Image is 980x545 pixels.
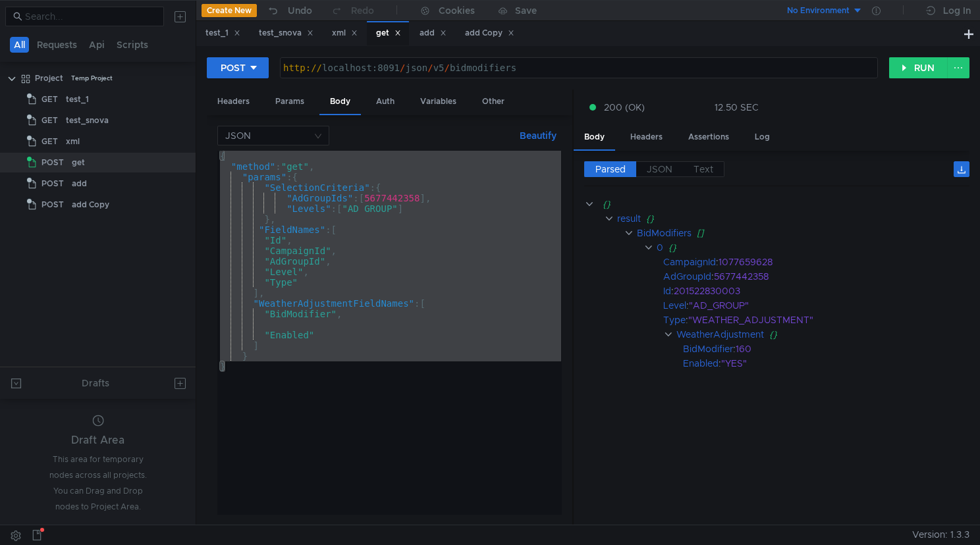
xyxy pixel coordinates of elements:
div: Body [574,125,615,151]
div: [] [697,226,954,240]
div: add [420,26,447,40]
span: JSON [647,163,672,175]
div: : [663,298,969,313]
div: {} [646,211,952,226]
div: test_snova [66,111,109,130]
div: No Environment [787,5,850,17]
div: Log In [943,3,971,18]
div: Other [472,90,515,114]
div: 160 [736,342,954,356]
span: POST [41,174,64,194]
div: 5677442358 [714,269,954,284]
span: POST [41,153,64,172]
span: Version: 1.3.3 [912,525,969,544]
div: xml [332,26,358,40]
button: Beautify [514,128,562,143]
div: Enabled [683,356,719,371]
button: Undo [257,1,321,20]
div: Id [663,284,671,298]
div: add Copy [465,26,514,40]
button: Scripts [113,37,152,53]
div: Cookies [439,3,475,18]
div: CampaignId [663,255,716,269]
button: Redo [321,1,383,20]
button: Requests [33,37,81,53]
div: "WEATHER_ADJUSTMENT" [688,313,952,327]
div: WeatherAdjustment [676,327,764,342]
button: Create New [202,4,257,17]
span: GET [41,90,58,109]
div: : [683,356,969,371]
div: Headers [207,90,260,114]
div: test_1 [66,90,89,109]
button: RUN [889,57,948,78]
div: Headers [620,125,673,149]
div: {} [668,240,952,255]
div: Level [663,298,686,313]
div: Params [265,90,315,114]
div: POST [221,61,246,75]
div: Assertions [678,125,740,149]
div: 0 [657,240,663,255]
div: "AD_GROUP" [689,298,952,313]
div: Redo [351,3,374,18]
div: : [663,313,969,327]
div: get [72,153,85,172]
div: Log [744,125,780,149]
div: Save [515,6,537,15]
div: xml [66,132,80,151]
div: 12.50 SEC [715,101,759,113]
div: add [72,174,87,194]
div: BidModifier [683,342,733,356]
div: add Copy [72,195,109,215]
button: Api [85,37,109,53]
div: Type [663,313,686,327]
span: Text [694,163,713,175]
div: get [376,26,401,40]
input: Search... [25,9,156,24]
span: Parsed [595,163,626,175]
div: Temp Project [71,68,113,88]
div: test_snova [259,26,313,40]
div: AdGroupId [663,269,711,284]
div: : [663,255,969,269]
div: Variables [410,90,467,114]
div: Undo [288,3,312,18]
div: : [683,342,969,356]
div: 1077659628 [719,255,954,269]
div: Auth [366,90,405,114]
div: 201522830003 [674,284,952,298]
div: Body [319,90,361,115]
div: Project [35,68,63,88]
span: GET [41,111,58,130]
div: {} [769,327,957,342]
span: GET [41,132,58,151]
div: BidModifiers [637,226,692,240]
div: {} [603,197,951,211]
div: Drafts [82,375,109,391]
div: result [617,211,641,226]
span: 200 (OK) [604,100,645,115]
button: All [10,37,29,53]
span: POST [41,195,64,215]
div: : [663,284,969,298]
div: : [663,269,969,284]
div: "YES" [721,356,954,371]
button: POST [207,57,269,78]
div: test_1 [205,26,240,40]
